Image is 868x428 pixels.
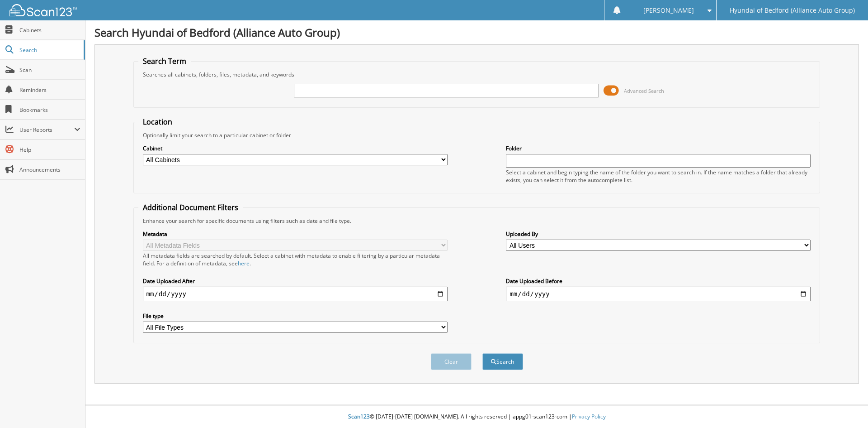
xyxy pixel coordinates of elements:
[143,252,448,267] div: All metadata fields are searched by default. Select a cabinet with metadata to enable filtering b...
[143,144,448,152] label: Cabinet
[9,4,77,16] img: scan123-logo-white.svg
[19,66,80,74] span: Scan
[143,312,448,320] label: File type
[19,126,74,134] span: User Reports
[19,146,80,154] span: Help
[506,277,811,285] label: Date Uploaded Before
[143,287,448,301] input: start
[348,413,370,420] span: Scan123
[506,287,811,301] input: end
[431,353,472,370] button: Clear
[19,106,80,114] span: Bookmarks
[572,413,606,420] a: Privacy Policy
[138,202,243,212] legend: Additional Document Filters
[823,385,868,428] iframe: Chat Widget
[238,260,250,267] a: here
[19,26,80,34] span: Cabinets
[143,277,448,285] label: Date Uploaded After
[143,230,448,238] label: Metadata
[506,230,811,238] label: Uploaded By
[138,217,816,225] div: Enhance your search for specific documents using filters such as date and file type.
[138,71,816,78] div: Searches all cabinets, folders, files, metadata, and keywords
[19,46,79,54] span: Search
[624,87,664,94] span: Advanced Search
[506,168,811,184] div: Select a cabinet and begin typing the name of the folder you want to search in. If the name match...
[138,56,191,66] legend: Search Term
[506,144,811,152] label: Folder
[643,8,694,13] span: [PERSON_NAME]
[138,117,177,127] legend: Location
[85,406,868,428] div: © [DATE]-[DATE] [DOMAIN_NAME]. All rights reserved | appg01-scan123-com |
[19,86,80,94] span: Reminders
[482,353,523,370] button: Search
[19,166,80,173] span: Announcements
[94,25,859,40] h1: Search Hyundai of Bedford (Alliance Auto Group)
[138,131,816,139] div: Optionally limit your search to a particular cabinet or folder
[730,8,855,13] span: Hyundai of Bedford (Alliance Auto Group)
